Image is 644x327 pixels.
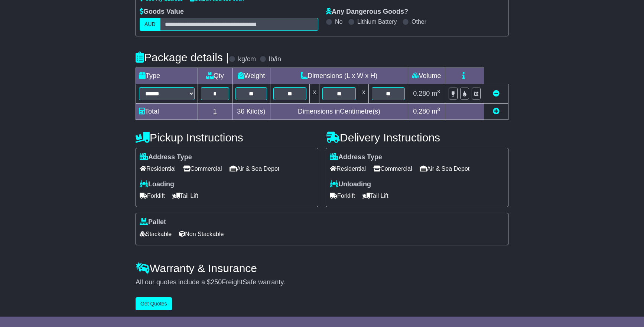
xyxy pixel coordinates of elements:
label: Address Type [140,153,192,161]
h4: Warranty & Insurance [136,262,508,274]
sup: 3 [437,89,440,94]
label: AUD [140,18,160,31]
td: Dimensions in Centimetre(s) [270,103,408,120]
label: lb/in [269,55,281,63]
h4: Pickup Instructions [136,131,318,144]
span: Residential [330,163,366,174]
span: m [432,108,440,115]
label: Lithium Battery [357,18,397,25]
a: Add new item [493,108,500,115]
span: Commercial [373,163,412,174]
span: Commercial [183,163,222,174]
h4: Delivery Instructions [326,131,508,144]
td: Type [136,68,198,84]
label: Unloading [330,180,371,189]
td: Kilo(s) [232,103,270,120]
a: Remove this item [493,90,500,97]
span: Air & Sea Depot [230,163,280,174]
td: Total [136,103,198,120]
label: Other [412,18,426,25]
label: kg/cm [238,55,256,63]
span: Stackable [140,228,172,240]
td: x [310,84,319,103]
label: Goods Value [140,8,184,16]
span: Air & Sea Depot [420,163,470,174]
span: Residential [140,163,176,174]
td: Qty [198,68,232,84]
label: Any Dangerous Goods? [326,8,408,16]
span: 36 [237,108,244,115]
td: Volume [408,68,445,84]
span: Forklift [330,190,355,202]
span: Non Stackable [179,228,224,240]
td: Dimensions (L x W x H) [270,68,408,84]
span: 0.280 [413,90,430,97]
span: Tail Lift [362,190,388,202]
label: Loading [140,180,174,189]
div: All our quotes include a $ FreightSafe warranty. [136,278,508,287]
span: m [432,90,440,97]
label: No [335,18,342,25]
td: Weight [232,68,270,84]
h4: Package details | [136,51,229,63]
sup: 3 [437,107,440,112]
span: 0.280 [413,108,430,115]
td: x [359,84,368,103]
button: Get Quotes [136,297,172,310]
span: 250 [211,278,222,286]
span: Forklift [140,190,165,202]
span: Tail Lift [172,190,198,202]
label: Pallet [140,218,166,226]
td: 1 [198,103,232,120]
label: Address Type [330,153,382,161]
